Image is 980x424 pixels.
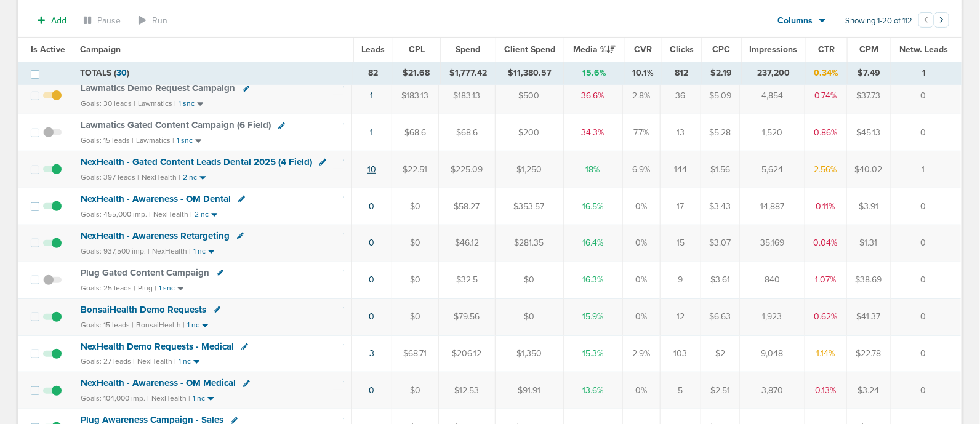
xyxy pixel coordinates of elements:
[891,262,961,298] td: 0
[563,188,622,225] td: 16.5%
[151,394,190,402] small: NexHealth |
[818,44,835,55] span: CTR
[73,62,353,84] td: TOTALS ( )
[81,284,135,293] small: Goals: 25 leads |
[805,225,847,262] td: 0.04%
[81,210,151,219] small: Goals: 455,000 imp. |
[81,136,134,145] small: Goals: 15 leads |
[625,62,662,84] td: 10.1%
[900,44,949,55] span: Netw. Leads
[159,284,175,293] small: 1 snc
[622,151,660,188] td: 6.9%
[438,335,495,372] td: $206.12
[661,114,701,151] td: 13
[438,188,495,225] td: $58.27
[805,114,847,151] td: 0.86%
[495,298,563,335] td: $0
[392,188,438,225] td: $0
[891,78,961,114] td: 0
[137,357,176,366] small: NexHealth |
[495,114,563,151] td: $200
[622,262,660,298] td: 0%
[392,298,438,335] td: $0
[661,372,701,409] td: 5
[392,262,438,298] td: $0
[136,136,174,145] small: Lawmatics |
[495,151,563,188] td: $1,250
[573,44,616,55] span: Media %
[393,62,440,84] td: $21.68
[81,357,135,366] small: Goals: 27 leads |
[859,44,878,55] span: CPM
[622,78,660,114] td: 2.8%
[622,188,660,225] td: 0%
[635,44,653,55] span: CVR
[563,335,622,372] td: 15.3%
[361,44,385,55] span: Leads
[847,62,891,84] td: $7.49
[622,225,660,262] td: 0%
[495,78,563,114] td: $500
[438,78,495,114] td: $183.13
[179,357,191,366] small: 1 nc
[740,298,805,335] td: 1,923
[891,335,961,372] td: 0
[369,238,375,248] a: 0
[702,62,741,84] td: $2.19
[891,298,961,335] td: 0
[138,284,156,292] small: Plug |
[805,298,847,335] td: 0.62%
[740,78,805,114] td: 4,854
[661,151,701,188] td: 144
[195,210,209,219] small: 2 nc
[179,99,195,108] small: 1 snc
[750,44,798,55] span: Impressions
[740,114,805,151] td: 1,520
[81,247,150,256] small: Goals: 937,500 imp. |
[846,78,891,114] td: $37.73
[81,173,139,182] small: Goals: 397 leads |
[934,12,949,28] button: Go to next page
[371,127,374,138] a: 1
[701,188,740,225] td: $3.43
[353,62,393,84] td: 82
[81,321,134,330] small: Goals: 15 leads |
[805,372,847,409] td: 0.13%
[392,151,438,188] td: $22.51
[183,173,197,182] small: 2 nc
[740,262,805,298] td: 840
[661,188,701,225] td: 17
[891,62,962,84] td: 1
[81,394,149,403] small: Goals: 104,000 imp. |
[138,99,176,108] small: Lawmatics |
[80,44,121,55] span: Campaign
[495,188,563,225] td: $353.57
[81,82,235,94] span: Lawmatics Demo Request Campaign
[805,188,847,225] td: 0.11%
[495,372,563,409] td: $91.91
[409,44,425,55] span: CPL
[438,151,495,188] td: $225.09
[701,298,740,335] td: $6.63
[81,119,271,130] span: Lawmatics Gated Content Campaign (6 Field)
[392,78,438,114] td: $183.13
[81,341,234,352] span: NexHealth Demo Requests - Medical
[701,114,740,151] td: $5.28
[622,298,660,335] td: 0%
[81,377,236,388] span: NexHealth - Awareness - OM Medical
[438,114,495,151] td: $68.6
[918,14,949,29] ul: Pagination
[392,114,438,151] td: $68.6
[438,298,495,335] td: $79.56
[496,62,564,84] td: $11,380.57
[116,68,127,78] span: 30
[81,230,230,241] span: NexHealth - Awareness Retargeting
[563,114,622,151] td: 34.3%
[369,201,375,212] a: 0
[152,247,191,255] small: NexHealth |
[891,225,961,262] td: 0
[846,298,891,335] td: $41.37
[438,262,495,298] td: $32.5
[456,44,481,55] span: Spend
[622,372,660,409] td: 0%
